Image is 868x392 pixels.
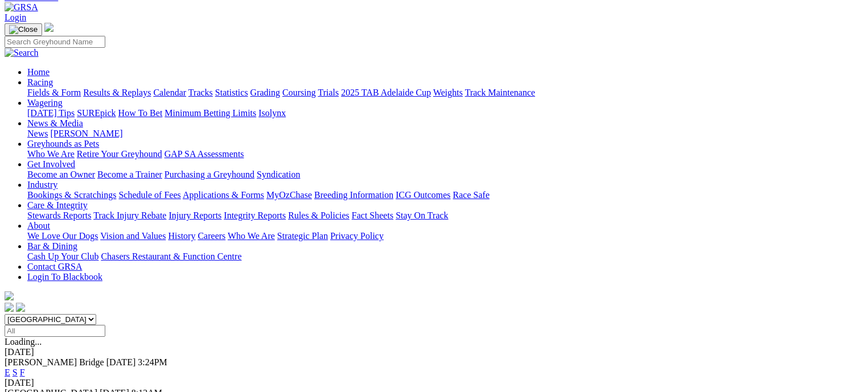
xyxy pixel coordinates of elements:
a: Trials [318,88,339,97]
span: 3:24PM [138,357,167,367]
a: Coursing [282,88,316,97]
a: Track Injury Rebate [93,211,166,220]
a: Become a Trainer [97,170,162,179]
a: Injury Reports [168,211,221,220]
input: Select date [5,325,105,337]
a: Grading [250,88,280,97]
a: How To Bet [118,108,163,118]
a: Industry [27,180,57,189]
button: Toggle navigation [5,23,42,36]
span: [PERSON_NAME] Bridge [5,357,104,367]
a: Vision and Values [100,231,166,241]
a: Minimum Betting Limits [164,108,256,118]
a: About [27,221,50,230]
a: Results & Replays [83,88,151,97]
img: Search [5,48,39,58]
a: Isolynx [258,108,286,118]
a: 2025 TAB Adelaide Cup [341,88,431,97]
img: twitter.svg [16,303,25,312]
a: Fact Sheets [352,211,393,220]
a: [DATE] Tips [27,108,75,118]
a: Greyhounds as Pets [27,139,99,148]
a: Stewards Reports [27,211,91,220]
a: Privacy Policy [330,231,384,241]
a: Purchasing a Greyhound [164,170,254,179]
div: [DATE] [5,347,863,357]
a: Statistics [215,88,248,97]
a: Chasers Restaurant & Function Centre [101,251,241,261]
a: Retire Your Greyhound [77,149,162,159]
a: Home [27,67,50,77]
div: [DATE] [5,378,863,388]
a: Integrity Reports [224,211,286,220]
a: Who We Are [228,231,275,241]
a: Bar & Dining [27,241,77,251]
a: Applications & Forms [183,190,264,200]
a: Login [5,13,26,22]
input: Search [5,36,105,48]
a: S [13,368,18,377]
img: GRSA [5,2,38,13]
a: Bookings & Scratchings [27,190,116,200]
a: F [20,368,25,377]
a: GAP SA Assessments [164,149,244,159]
a: Who We Are [27,149,75,159]
a: MyOzChase [266,190,312,200]
img: facebook.svg [5,303,14,312]
img: logo-grsa-white.png [44,23,54,32]
a: We Love Our Dogs [27,231,98,241]
a: E [5,368,10,377]
div: Care & Integrity [27,211,863,221]
a: Schedule of Fees [118,190,180,200]
div: Wagering [27,108,863,118]
a: Breeding Information [314,190,393,200]
a: Get Involved [27,159,75,169]
a: Race Safe [452,190,489,200]
div: Industry [27,190,863,200]
a: History [168,231,195,241]
div: Bar & Dining [27,251,863,262]
span: [DATE] [106,357,136,367]
img: logo-grsa-white.png [5,291,14,300]
a: Contact GRSA [27,262,82,271]
a: Calendar [153,88,186,97]
a: Track Maintenance [465,88,535,97]
a: Tracks [188,88,213,97]
a: Fields & Form [27,88,81,97]
a: Cash Up Your Club [27,251,98,261]
span: Loading... [5,337,42,346]
a: Weights [433,88,463,97]
img: Close [9,25,38,34]
a: [PERSON_NAME] [50,129,122,138]
a: SUREpick [77,108,116,118]
a: Careers [198,231,225,241]
a: Racing [27,77,53,87]
div: About [27,231,863,241]
div: News & Media [27,129,863,139]
a: Care & Integrity [27,200,88,210]
a: News & Media [27,118,83,128]
a: Syndication [257,170,300,179]
div: Greyhounds as Pets [27,149,863,159]
a: Rules & Policies [288,211,349,220]
a: Wagering [27,98,63,108]
a: News [27,129,48,138]
a: Login To Blackbook [27,272,102,282]
a: ICG Outcomes [396,190,450,200]
div: Get Involved [27,170,863,180]
a: Stay On Track [396,211,448,220]
a: Become an Owner [27,170,95,179]
div: Racing [27,88,863,98]
a: Strategic Plan [277,231,328,241]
